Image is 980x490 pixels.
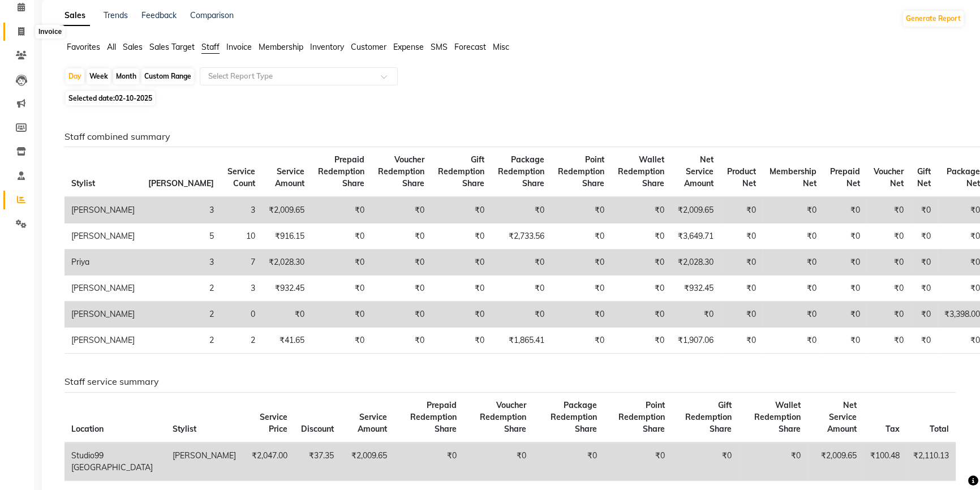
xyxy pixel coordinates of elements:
[243,442,294,481] td: ₹2,047.00
[166,442,243,481] td: [PERSON_NAME]
[431,328,491,354] td: ₹0
[262,276,311,302] td: ₹932.45
[221,223,262,250] td: 10
[917,166,931,188] span: Gift Net
[903,11,964,27] button: Generate Report
[671,328,720,354] td: ₹1,907.06
[551,400,597,434] span: Package Redemption Share
[867,302,910,328] td: ₹0
[671,302,720,328] td: ₹0
[190,10,234,20] a: Comparison
[71,178,95,188] span: Stylist
[823,302,867,328] td: ₹0
[66,91,155,105] span: Selected date:
[438,154,484,188] span: Gift Redemption Share
[763,328,823,354] td: ₹0
[618,154,664,188] span: Wallet Redemption Share
[221,328,262,354] td: 2
[431,276,491,302] td: ₹0
[66,68,84,84] div: Day
[275,166,304,188] span: Service Amount
[141,197,221,223] td: 3
[311,328,371,354] td: ₹0
[301,424,334,434] span: Discount
[867,328,910,354] td: ₹0
[341,442,394,481] td: ₹2,009.65
[720,328,763,354] td: ₹0
[65,250,141,276] td: Priya
[141,10,177,20] a: Feedback
[393,42,424,52] span: Expense
[141,223,221,250] td: 5
[262,328,311,354] td: ₹41.65
[611,197,671,223] td: ₹0
[201,42,220,52] span: Staff
[863,442,906,481] td: ₹100.48
[262,302,311,328] td: ₹0
[930,424,949,434] span: Total
[910,328,938,354] td: ₹0
[65,328,141,354] td: [PERSON_NAME]
[738,442,807,481] td: ₹0
[480,400,526,434] span: Voucher Redemption Share
[823,328,867,354] td: ₹0
[867,250,910,276] td: ₹0
[67,42,100,52] span: Favorites
[65,223,141,250] td: [PERSON_NAME]
[318,154,364,188] span: Prepaid Redemption Share
[763,223,823,250] td: ₹0
[830,166,860,188] span: Prepaid Net
[221,197,262,223] td: 3
[141,68,194,84] div: Custom Range
[141,276,221,302] td: 2
[727,166,756,188] span: Product Net
[311,302,371,328] td: ₹0
[720,223,763,250] td: ₹0
[351,42,386,52] span: Customer
[71,424,104,434] span: Location
[260,412,287,434] span: Service Price
[36,25,65,38] div: Invoice
[754,400,801,434] span: Wallet Redemption Share
[371,302,431,328] td: ₹0
[671,250,720,276] td: ₹2,028.30
[149,42,195,52] span: Sales Target
[431,42,448,52] span: SMS
[141,328,221,354] td: 2
[770,166,816,188] span: Membership Net
[65,302,141,328] td: [PERSON_NAME]
[294,442,341,481] td: ₹37.35
[378,154,424,188] span: Voucher Redemption Share
[371,276,431,302] td: ₹0
[906,442,956,481] td: ₹2,110.13
[910,302,938,328] td: ₹0
[431,250,491,276] td: ₹0
[611,250,671,276] td: ₹0
[827,400,857,434] span: Net Service Amount
[947,166,980,188] span: Package Net
[113,68,139,84] div: Month
[394,442,463,481] td: ₹0
[533,442,603,481] td: ₹0
[262,197,311,223] td: ₹2,009.65
[104,10,128,20] a: Trends
[173,424,196,434] span: Stylist
[867,223,910,250] td: ₹0
[498,154,544,188] span: Package Redemption Share
[491,250,551,276] td: ₹0
[65,442,166,481] td: Studio99 [GEOGRAPHIC_DATA]
[551,197,611,223] td: ₹0
[221,250,262,276] td: 7
[763,302,823,328] td: ₹0
[823,223,867,250] td: ₹0
[65,276,141,302] td: [PERSON_NAME]
[371,223,431,250] td: ₹0
[87,68,111,84] div: Week
[551,276,611,302] td: ₹0
[493,42,509,52] span: Misc
[454,42,486,52] span: Forecast
[311,197,371,223] td: ₹0
[671,197,720,223] td: ₹2,009.65
[141,250,221,276] td: 3
[671,223,720,250] td: ₹3,649.71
